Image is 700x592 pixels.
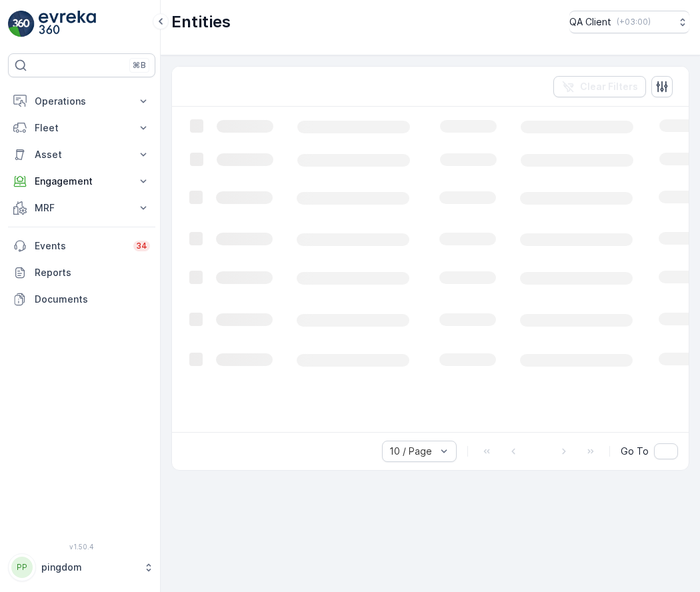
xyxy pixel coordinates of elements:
[41,561,137,574] p: pingdom
[133,60,146,71] p: ⌘B
[8,195,155,221] button: MRF
[171,11,231,33] p: Entities
[35,121,129,135] p: Fleet
[8,553,155,581] button: PPpingdom
[35,148,129,161] p: Asset
[8,88,155,115] button: Operations
[8,543,155,551] span: v 1.50.4
[617,17,651,27] p: ( +03:00 )
[35,266,150,279] p: Reports
[553,76,646,97] button: Clear Filters
[621,445,649,458] span: Go To
[580,80,638,93] p: Clear Filters
[8,233,155,259] a: Events34
[35,239,125,253] p: Events
[569,15,611,29] p: QA Client
[136,241,147,251] p: 34
[8,115,155,141] button: Fleet
[8,11,35,37] img: logo
[8,141,155,168] button: Asset
[35,175,129,188] p: Engagement
[35,201,129,215] p: MRF
[8,168,155,195] button: Engagement
[569,11,689,33] button: QA Client(+03:00)
[39,11,96,37] img: logo_light-DOdMpM7g.png
[8,286,155,313] a: Documents
[35,95,129,108] p: Operations
[11,557,33,578] div: PP
[8,259,155,286] a: Reports
[35,293,150,306] p: Documents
